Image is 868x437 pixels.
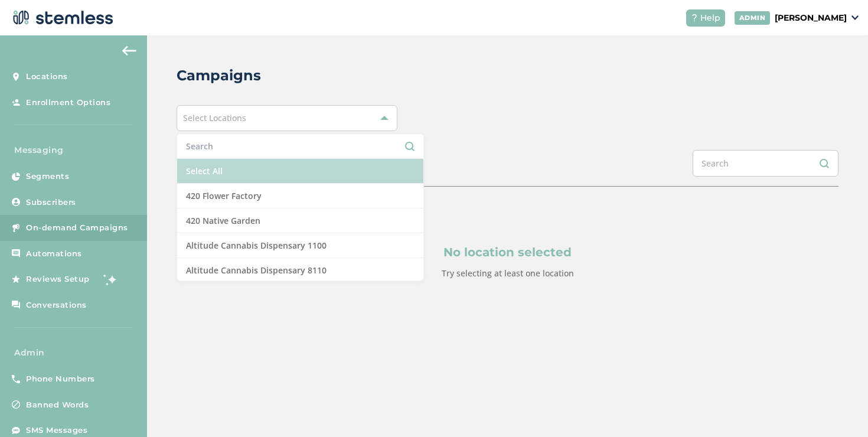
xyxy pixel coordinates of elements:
[26,399,89,411] span: Banned Words
[183,112,246,123] span: Select Locations
[809,380,868,437] iframe: Chat Widget
[26,197,76,208] span: Subscribers
[177,208,423,233] li: 420 Native Garden
[186,140,415,152] input: Search
[442,268,574,279] label: Try selecting at least one location
[26,373,95,385] span: Phone Numbers
[233,243,782,261] p: No location selected
[177,159,423,184] li: Select All
[177,65,261,86] h2: Campaigns
[26,299,87,311] span: Conversations
[851,15,859,20] img: icon_down-arrow-small-66adaf34.svg
[177,258,423,283] li: Altitude Cannabis Dispensary 8110
[9,6,113,30] img: logo-dark-0685b13c.svg
[26,97,110,109] span: Enrollment Options
[26,171,69,182] span: Segments
[700,12,720,24] span: Help
[26,222,128,234] span: On-demand Campaigns
[775,12,847,24] p: [PERSON_NAME]
[99,268,122,291] img: glitter-stars-b7820f95.gif
[693,150,838,177] input: Search
[735,11,771,25] div: ADMIN
[122,46,136,56] img: icon-arrow-back-accent-c549486e.svg
[177,233,423,258] li: Altitude Cannabis Dispensary 1100
[26,425,87,436] span: SMS Messages
[691,14,698,21] img: icon-help-white-03924b79.svg
[177,184,423,208] li: 420 Flower Factory
[26,248,82,260] span: Automations
[26,71,68,83] span: Locations
[26,273,90,285] span: Reviews Setup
